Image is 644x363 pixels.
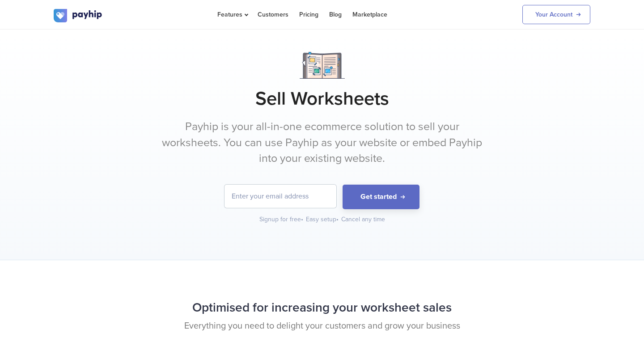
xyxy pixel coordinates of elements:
span: • [301,215,303,223]
p: Everything you need to delight your customers and grow your business [54,320,590,333]
div: Easy setup [306,215,339,224]
div: Cancel any time [341,215,385,224]
h1: Sell Worksheets [54,88,590,110]
span: Features [217,11,247,18]
a: Your Account [522,5,590,24]
input: Enter your email address [225,185,336,208]
p: Payhip is your all-in-one ecommerce solution to sell your worksheets. You can use Payhip as your ... [154,119,490,167]
img: logo.svg [54,9,103,22]
div: Signup for free [259,215,304,224]
h2: Optimised for increasing your worksheet sales [54,296,590,320]
span: • [336,215,339,223]
img: Notebook.png [300,52,345,79]
button: Get started [343,185,419,209]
